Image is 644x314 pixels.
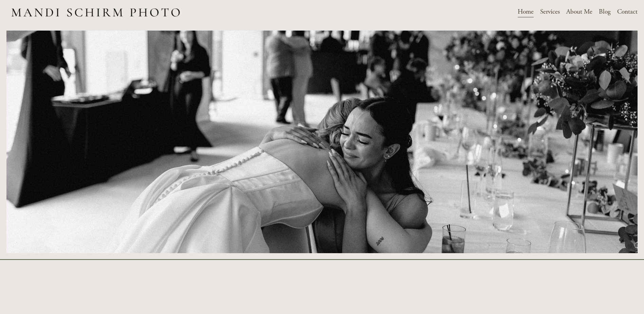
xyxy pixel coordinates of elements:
[617,6,638,18] a: Contact
[599,6,611,18] a: Blog
[540,7,560,17] span: Services
[540,6,560,18] a: folder dropdown
[566,6,592,18] a: About Me
[6,31,638,253] img: K&D-269.jpg
[6,1,185,23] img: Des Moines Wedding Photographer - Mandi Schirm Photo
[518,6,534,18] a: Home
